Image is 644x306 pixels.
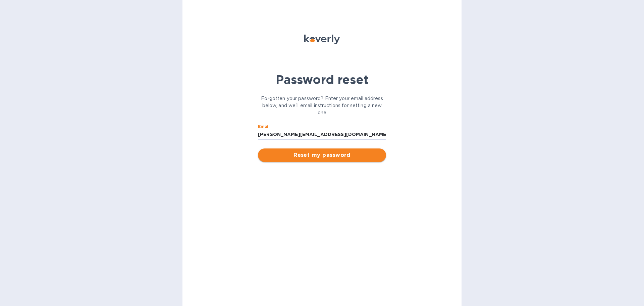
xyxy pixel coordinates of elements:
input: Email [258,130,386,140]
label: Email [258,125,270,129]
img: Koverly [304,35,340,44]
b: Password reset [276,72,369,87]
span: Reset my password [263,151,381,159]
button: Reset my password [258,148,386,162]
p: Forgotten your password? Enter your email address below, and we'll email instructions for setting... [258,95,386,116]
